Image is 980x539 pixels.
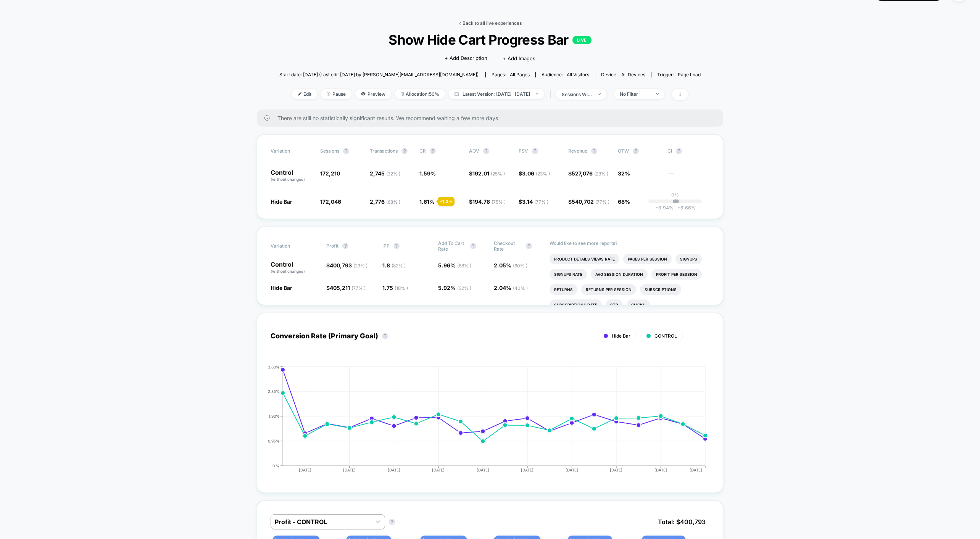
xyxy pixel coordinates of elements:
span: 2.04 % [494,285,528,291]
span: Edit [292,89,317,99]
div: Audience: [542,72,589,77]
span: 3.06 [522,170,550,177]
span: ( 32 % ) [457,285,471,291]
span: $ [469,198,506,205]
span: Preview [355,89,391,99]
span: All Visitors [567,72,589,77]
span: 1.75 [382,285,408,291]
span: ( 18 % ) [395,285,408,291]
div: CONVERSION_RATE [263,365,702,479]
img: edit [298,92,301,96]
img: end [327,92,330,96]
span: 405,211 [330,285,366,291]
span: Latest Version: [DATE] - [DATE] [449,89,544,99]
li: Pages Per Session [623,254,672,264]
span: Variation [271,240,313,252]
tspan: [DATE] [690,468,702,472]
span: Add To Cart Rate [438,240,466,252]
tspan: [DATE] [387,468,400,472]
span: 540,702 [572,198,609,205]
button: ? [532,148,538,154]
span: ( 60 % ) [513,263,527,269]
button: ? [342,243,348,249]
span: Transactions [370,148,398,154]
li: Clicks [627,299,650,310]
span: ( 68 % ) [457,263,471,269]
div: Trigger: [657,72,701,77]
li: Ctr [606,299,623,310]
li: Avg Session Duration [591,269,648,280]
div: + 1.2 % [438,197,455,206]
button: ? [483,148,489,154]
tspan: [DATE] [654,468,667,472]
span: ( 23 % ) [353,263,367,269]
span: Start date: [DATE] (Last edit [DATE] by [PERSON_NAME][EMAIL_ADDRESS][DOMAIN_NAME]) [279,72,479,77]
img: rebalance [401,92,404,96]
span: $ [326,262,367,269]
p: Would like to see more reports? [550,240,709,246]
span: ( 77 % ) [534,199,548,205]
button: ? [343,148,349,154]
span: Allocation: 50% [395,89,445,99]
span: 2.05 % [494,262,527,269]
li: Returns Per Session [581,284,636,295]
p: Control [271,169,313,182]
tspan: [DATE] [610,468,622,472]
li: Subscriptions [640,284,681,295]
button: ? [401,148,408,154]
span: Sessions [320,148,339,154]
span: ( 25 % ) [491,171,505,177]
button: ? [676,148,682,154]
button: ? [591,148,597,154]
span: ( 82 % ) [392,263,406,269]
span: Total: $ 400,793 [654,514,709,529]
span: Profit [326,243,338,249]
span: CONTROL [654,333,677,339]
span: ( 77 % ) [595,199,609,205]
img: end [536,93,538,95]
span: 32% [618,170,630,177]
tspan: [DATE] [343,468,356,472]
div: No Filter [620,91,650,97]
p: 0% [671,192,679,198]
span: ( 23 % ) [536,171,550,177]
p: LIVE [572,36,592,44]
span: $ [519,198,548,205]
span: all pages [510,72,530,77]
span: 2,745 [370,170,400,177]
span: 400,793 [330,262,367,269]
tspan: 0 % [272,463,279,468]
span: Hide Bar [271,198,292,205]
span: + Add Description [445,55,487,62]
span: --- [667,171,709,182]
tspan: [DATE] [432,468,445,472]
button: ? [389,519,395,525]
span: 1.61 % [419,198,435,205]
span: all devices [621,72,645,77]
span: Page Load [678,72,701,77]
span: Hide Bar [271,285,292,291]
p: | [674,198,676,203]
span: 1.8 [382,262,406,269]
span: OTW [618,148,660,154]
span: ( 40 % ) [513,285,528,291]
button: ? [633,148,639,154]
span: CI [667,148,709,154]
li: Signups [675,254,702,264]
span: Pause [321,89,351,99]
span: 5.96 % [438,262,471,269]
a: < Back to all live experiences [458,20,522,26]
li: Product Details Views Rate [550,254,619,264]
tspan: [DATE] [521,468,534,472]
tspan: 2.85% [268,389,279,393]
span: Show Hide Cart Progress Bar [300,32,679,48]
li: Profit Per Session [651,269,702,280]
tspan: 0.95% [268,438,279,443]
span: ( 75 % ) [492,199,506,205]
span: CR [419,148,426,154]
span: $ [469,170,505,177]
span: 1.59 % [419,170,436,177]
span: Revenue [568,148,587,154]
span: -3.94 % [656,205,674,211]
img: calendar [455,92,459,96]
